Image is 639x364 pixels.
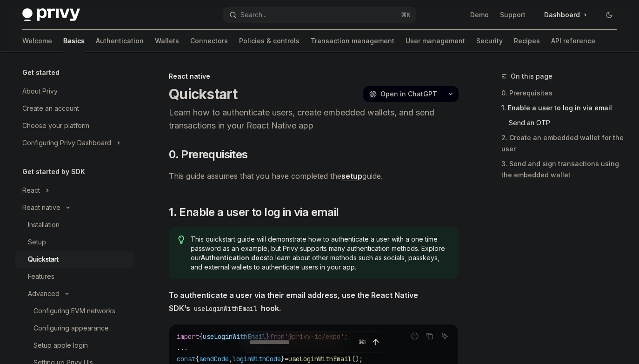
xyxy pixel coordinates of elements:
a: Configuring appearance [15,320,134,337]
span: On this page [511,71,552,82]
a: Features [15,268,134,285]
a: Connectors [190,30,228,52]
a: Policies & controls [239,30,300,52]
a: Transaction management [311,30,394,52]
a: Dashboard [537,7,594,22]
button: Open search [223,7,416,23]
a: User management [406,30,465,52]
strong: To authenticate a user via their email address, use the React Native SDK’s hook. [169,290,418,313]
button: Send message [369,336,382,349]
span: Dashboard [544,10,580,20]
a: Authentication [96,30,144,52]
a: API reference [551,30,595,52]
div: React native [22,202,60,213]
a: Wallets [155,30,179,52]
span: Open in ChatGPT [380,89,437,99]
h5: Get started by SDK [22,166,85,177]
div: Features [28,271,54,282]
a: Create an account [15,100,134,117]
a: About Privy [15,83,134,100]
div: Configuring Privy Dashboard [22,137,111,148]
span: ⌘ K [401,11,411,19]
a: Configuring EVM networks [15,303,134,319]
a: Setup [15,234,134,250]
div: Search... [240,9,266,20]
h5: Get started [22,67,60,78]
div: Advanced [28,288,60,299]
button: Open in ChatGPT [363,86,443,102]
a: 0. Prerequisites [501,86,624,101]
a: Welcome [22,30,52,52]
a: setup [341,171,362,181]
a: Choose your platform [15,117,134,134]
img: dark logo [22,8,80,21]
span: 0. Prerequisites [169,147,247,162]
div: Create an account [22,103,79,114]
svg: Tip [178,236,185,244]
button: Toggle React native section [15,199,134,216]
a: Installation [15,216,134,233]
button: Toggle Configuring Privy Dashboard section [15,135,134,151]
a: Basics [63,30,85,52]
div: About Privy [22,86,58,97]
input: Ask a question... [249,332,355,352]
div: Setup [28,236,46,248]
h1: Quickstart [169,86,238,102]
a: 1. Enable a user to log in via email [501,101,624,115]
div: Configuring EVM networks [33,305,115,317]
div: Quickstart [28,254,59,265]
div: Setup apple login [33,340,88,351]
span: 1. Enable a user to log in via email [169,205,339,220]
button: Toggle dark mode [602,7,617,22]
a: Recipes [514,30,540,52]
span: This guide assumes that you have completed the guide. [169,169,459,182]
div: Configuring appearance [33,323,109,334]
button: Toggle React section [15,182,134,199]
a: Authentication docs [201,254,267,262]
code: useLoginWithEmail [190,303,261,314]
p: Learn how to authenticate users, create embedded wallets, and send transactions in your React Nat... [169,106,459,132]
a: Setup apple login [15,337,134,354]
a: Security [476,30,503,52]
a: Quickstart [15,251,134,268]
div: Choose your platform [22,120,89,131]
a: 3. Send and sign transactions using the embedded wallet [501,156,624,182]
div: React native [169,72,459,81]
div: Installation [28,219,60,230]
a: Send an OTP [501,115,624,130]
a: 2. Create an embedded wallet for the user [501,130,624,156]
div: React [22,185,40,196]
span: This quickstart guide will demonstrate how to authenticate a user with a one time password as an ... [191,235,449,272]
a: Demo [470,10,489,20]
a: Support [500,10,526,20]
button: Toggle Advanced section [15,285,134,302]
